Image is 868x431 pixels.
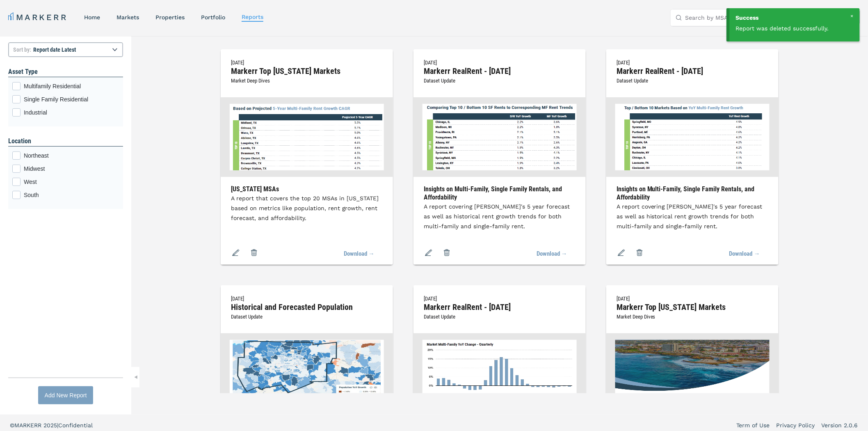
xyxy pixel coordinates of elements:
[617,203,763,229] span: A report covering [PERSON_NAME]'s 5 year forecast as well as historical rent growth trends for bo...
[12,82,119,90] div: Multifamily Residential checkbox input
[8,136,123,146] h1: Location
[617,67,768,75] h2: Markerr RealRent - [DATE]
[45,391,87,400] div: Add New Report
[344,245,375,263] a: Download →
[685,9,809,26] input: Search by MSA, ZIP, Property Name, or Address
[38,386,94,404] button: Add New Report
[12,178,119,186] div: West checkbox input
[617,60,630,66] span: [DATE]
[231,314,263,320] span: Dataset Update
[822,421,858,429] a: Version 2.0.6
[615,104,770,170] img: Markerr RealRent - June 2025
[10,422,14,429] span: ©
[736,14,854,22] div: Success
[424,78,455,84] span: Dataset Update
[537,245,567,263] a: Download →
[777,421,815,429] a: Privacy Policy
[737,421,770,429] a: Term of Use
[58,422,93,429] span: Confidential
[736,24,847,33] div: Report was deleted successfully.
[617,78,648,84] span: Dataset Update
[24,151,119,160] span: Northeast
[12,151,119,160] div: Northeast checkbox input
[424,185,576,202] h3: Insights on Multi-Family, Single Family Rentals, and Affordability
[617,296,630,302] span: [DATE]
[424,203,570,229] span: A report covering [PERSON_NAME]'s 5 year forecast as well as historical rent growth trends for bo...
[24,165,119,173] span: Midwest
[8,67,123,77] h1: Asset Type
[14,422,43,429] span: MARKERR
[155,14,185,21] a: properties
[8,11,68,23] a: MARKERR
[231,195,379,221] span: A report that covers the top 20 MSAs in [US_STATE] based on metrics like population, rent growth,...
[84,14,100,21] a: home
[116,14,139,21] a: markets
[24,191,119,199] span: South
[423,340,577,406] img: Markerr RealRent - May 2025
[617,303,768,311] h2: Markerr Top [US_STATE] Markets
[424,303,576,311] h2: Markerr RealRent - [DATE]
[231,303,383,311] h2: Historical and Forecasted Population
[12,191,119,199] div: South checkbox input
[424,60,437,66] span: [DATE]
[24,95,119,103] span: Single Family Residential
[230,104,384,170] img: Markerr Top Texas Markets
[24,178,119,186] span: West
[12,108,119,117] div: Industrial checkbox input
[424,67,576,75] h2: Markerr RealRent - [DATE]
[24,82,119,90] span: Multifamily Residential
[424,314,455,320] span: Dataset Update
[8,42,123,57] select: Sort by:
[201,14,225,21] a: Portfolio
[242,14,263,20] a: reports
[423,104,577,170] img: Markerr RealRent - July 2025
[231,67,383,75] h2: Markerr Top [US_STATE] Markets
[43,422,58,429] span: 2025 |
[617,185,768,202] h3: Insights on Multi-Family, Single Family Rentals, and Affordability
[12,165,119,173] div: Midwest checkbox input
[615,340,770,406] img: Markerr Top California Markets
[729,245,760,263] a: Download →
[231,78,270,84] span: Market Deep Dives
[231,60,244,66] span: [DATE]
[24,108,119,117] span: Industrial
[617,314,656,320] span: Market Deep Dives
[231,185,383,193] h3: [US_STATE] MSAs
[12,95,119,103] div: Single Family Residential checkbox input
[231,296,244,302] span: [DATE]
[230,340,384,406] img: Historical and Forecasted Population
[424,296,437,302] span: [DATE]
